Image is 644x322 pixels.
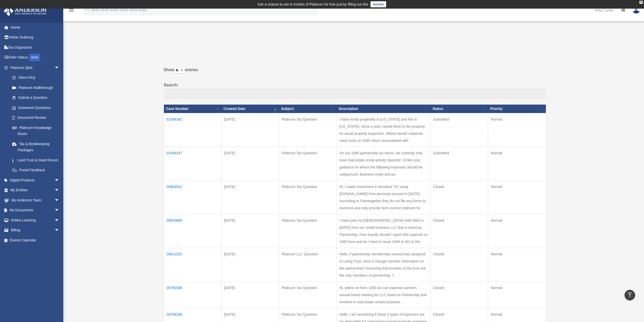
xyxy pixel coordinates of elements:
td: Submitted [430,113,488,147]
td: Platinum Tax Question [279,180,337,214]
a: Platinum Walkthrough [7,83,65,93]
input: Search: [164,89,546,98]
td: Normal [488,113,546,147]
td: [DATE] [221,281,279,308]
td: Platinum Tax Question [279,113,337,147]
td: 01094342 [164,113,221,147]
td: 00790336 [164,281,221,308]
td: Closed [430,214,488,248]
a: Land Trust & Deed Forum [7,155,65,165]
th: Description: activate to sort column ascending [337,104,430,113]
td: Platinum Tax Question [279,214,337,248]
td: Platinum Tax Question [279,147,337,180]
td: [DATE] [221,113,279,147]
td: [DATE] [221,147,279,180]
a: Client FAQ [7,73,65,83]
i: search [85,7,90,12]
td: 00812201 [164,248,221,281]
td: Normal [488,180,546,214]
a: menu [68,9,74,13]
a: Billingarrow_drop_down [4,225,67,235]
a: Tax & Bookkeeping Packages [7,139,65,155]
td: Hi, where on form 1065 we can expense partners annual board meeting for LLC taxed as Partnership ... [337,281,430,308]
a: vertical_align_top [625,290,635,300]
th: Subject: activate to sort column ascending [279,104,337,113]
td: I have paid my [DEMOGRAPHIC_DATA] child 4500 in [DATE] from our rental business LLC that is taxed... [337,214,430,248]
span: arrow_drop_down [54,195,65,205]
td: I have rental properties in [US_STATE] and live in [US_STATE]. Once a year i would drive to the p... [337,113,430,147]
a: Portal Feedback [7,165,65,175]
span: arrow_drop_down [54,225,65,236]
i: menu [68,7,74,13]
td: 01094337 [164,147,221,180]
td: Normal [488,281,546,308]
a: Tax Organizers [4,42,67,52]
td: [DATE] [221,248,279,281]
td: Normal [488,248,546,281]
label: Show entries [164,66,546,79]
a: Online Ordering [4,32,67,43]
a: My Anderson Teamarrow_drop_down [4,195,67,205]
td: 00853890 [164,214,221,248]
td: Hi, I made investment in farmland TIC using [DOMAIN_NAME] from personal account in [DATE]. Accord... [337,180,430,214]
select: Showentries [174,68,185,73]
a: My Documentsarrow_drop_down [4,205,67,215]
span: arrow_drop_down [54,205,65,216]
a: My Entitiesarrow_drop_down [4,185,67,195]
a: Digital Productsarrow_drop_down [4,175,67,185]
td: On our 1065 partnership tax return, we currently only have real estate rental activity reported. ... [337,147,430,180]
a: Online Learningarrow_drop_down [4,215,67,225]
td: Closed [430,180,488,214]
a: Document Review [7,113,65,123]
div: close [639,1,643,4]
td: 00904912 [164,180,221,214]
td: Submitted [430,147,488,180]
td: Platinum Tax Question [279,281,337,308]
a: Platinum Q&Aarrow_drop_down [4,63,65,73]
span: arrow_drop_down [54,63,65,73]
a: Platinum Knowledge Room [7,123,65,139]
td: Platinum LLC Question [279,248,337,281]
td: Closed [430,248,488,281]
td: [DATE] [221,214,279,248]
td: Normal [488,214,546,248]
a: Order StatusNEW [4,52,67,63]
th: Case Number: activate to sort column ascending [164,104,221,113]
i: vertical_align_top [627,292,633,298]
img: Anderson Advisors Platinum Portal [2,6,48,16]
label: Search: [164,82,546,98]
span: arrow_drop_down [54,215,65,225]
td: Normal [488,147,546,180]
th: Priority: activate to sort column ascending [488,104,546,113]
td: Hello, if partnership membership interest was assigned to Living Trust, does it change member inf... [337,248,430,281]
td: Closed [430,281,488,308]
td: [DATE] [221,180,279,214]
a: Home [4,22,67,32]
a: Submit a Question [7,93,65,103]
a: Answered Questions [7,103,62,113]
img: User Pic [633,6,640,14]
span: arrow_drop_down [54,185,65,196]
th: Created Date: activate to sort column ascending [221,104,279,113]
div: Get a chance to win 6 months of Platinum for free just by filling out this [258,1,368,7]
a: Events Calendar [4,235,67,245]
th: Status: activate to sort column ascending [430,104,488,113]
div: NEW [29,54,40,61]
a: survey [370,1,386,7]
span: arrow_drop_down [54,175,65,185]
